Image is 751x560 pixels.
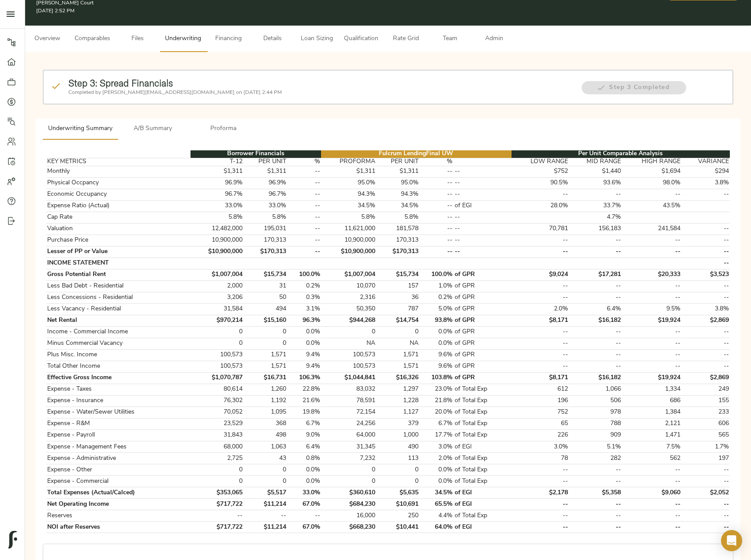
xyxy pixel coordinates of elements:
[569,223,622,235] td: 156,183
[454,280,512,292] td: of GPR
[454,200,512,212] td: of EGI
[191,158,244,166] th: T-12
[454,212,512,223] td: --
[321,418,376,429] td: 24,256
[243,246,287,258] td: $170,313
[46,280,191,292] td: Less Bad Debt - Residential
[243,418,287,429] td: 368
[376,361,420,372] td: 1,571
[682,158,730,166] th: VARIANCE
[243,269,287,280] td: $15,734
[243,189,287,200] td: 96.7%
[569,372,622,384] td: $16,182
[682,395,730,407] td: 155
[191,372,244,384] td: $1,070,787
[454,292,512,303] td: of GPR
[376,235,420,246] td: 170,313
[376,189,420,200] td: 94.3%
[300,34,333,45] span: Loan Sizing
[191,361,244,372] td: 100,573
[243,177,287,189] td: 96.9%
[287,166,321,177] td: --
[420,395,454,407] td: 21.8%
[682,407,730,418] td: 233
[243,223,287,235] td: 195,031
[512,269,569,280] td: $9,024
[512,200,569,212] td: 28.0%
[454,361,512,372] td: of GPR
[622,235,682,246] td: --
[75,34,110,45] span: Comparables
[512,235,569,246] td: --
[569,303,622,315] td: 6.4%
[321,235,376,246] td: 10,900,000
[287,395,321,407] td: 21.6%
[191,269,244,280] td: $1,007,004
[46,315,191,326] td: Net Rental
[682,269,730,280] td: $3,523
[243,212,287,223] td: 5.8%
[622,407,682,418] td: 1,384
[454,349,512,361] td: of GPR
[46,292,191,303] td: Less Concessions - Residential
[622,189,682,200] td: --
[212,34,245,45] span: Financing
[321,223,376,235] td: 11,621,000
[256,34,289,45] span: Details
[191,395,244,407] td: 76,302
[622,246,682,258] td: --
[46,429,191,441] td: Expense - Payroll
[512,280,569,292] td: --
[376,200,420,212] td: 34.5%
[682,338,730,349] td: --
[121,34,154,45] span: Files
[512,395,569,407] td: 196
[454,166,512,177] td: --
[123,123,183,134] span: A/B Summary
[376,418,420,429] td: 379
[420,200,454,212] td: --
[46,200,191,212] td: Expense Ratio (Actual)
[454,372,512,384] td: of GPR
[243,315,287,326] td: $15,160
[512,189,569,200] td: --
[191,418,244,429] td: 23,529
[622,177,682,189] td: 98.0%
[243,200,287,212] td: 33.0%
[622,158,682,166] th: HIGH RANGE
[454,235,512,246] td: --
[191,338,244,349] td: 0
[682,258,730,269] td: --
[376,177,420,189] td: 95.0%
[191,223,244,235] td: 12,482,000
[420,269,454,280] td: 100.0%
[569,326,622,338] td: --
[321,407,376,418] td: 72,154
[191,280,244,292] td: 2,000
[321,269,376,280] td: $1,007,004
[321,315,376,326] td: $944,268
[287,189,321,200] td: --
[243,338,287,349] td: 0
[512,338,569,349] td: --
[622,280,682,292] td: --
[454,269,512,280] td: of GPR
[622,372,682,384] td: $19,924
[46,303,191,315] td: Less Vacancy - Residential
[569,338,622,349] td: --
[321,395,376,407] td: 78,591
[191,407,244,418] td: 70,052
[321,326,376,338] td: 0
[682,189,730,200] td: --
[569,246,622,258] td: --
[287,223,321,235] td: --
[46,269,191,280] td: Gross Potential Rent
[243,292,287,303] td: 50
[321,280,376,292] td: 10,070
[321,150,511,158] th: Fulcrum Lending Final UW
[682,177,730,189] td: 3.8%
[682,315,730,326] td: $2,869
[321,384,376,395] td: 83,032
[46,223,191,235] td: Valuation
[682,235,730,246] td: --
